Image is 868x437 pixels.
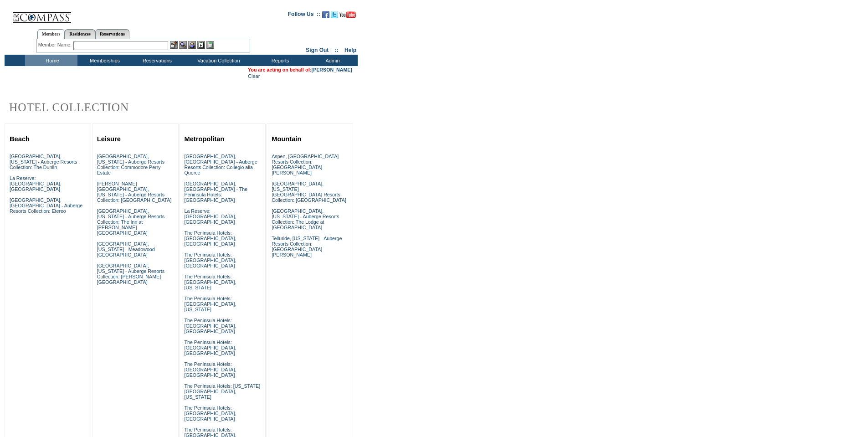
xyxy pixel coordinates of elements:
a: [GEOGRAPHIC_DATA], [GEOGRAPHIC_DATA] - Auberge Resorts Collection: Collegio alla Querce [185,154,257,175]
a: Members [37,29,65,39]
a: Metropolitan [185,135,225,143]
td: Follow Us :: [288,10,320,21]
a: Subscribe to our YouTube Channel [339,14,356,19]
td: Admin [305,55,358,66]
a: [GEOGRAPHIC_DATA], [US_STATE] - Auberge Resorts Collection: The Dunlin [10,154,77,170]
a: [GEOGRAPHIC_DATA], [US_STATE] - Auberge Resorts Collection: The Inn at [PERSON_NAME][GEOGRAPHIC_D... [97,208,164,236]
span: You are acting on behalf of: [248,67,352,72]
a: The Peninsula Hotels: [GEOGRAPHIC_DATA], [GEOGRAPHIC_DATA] [185,252,236,268]
a: Beach [10,135,30,143]
a: [GEOGRAPHIC_DATA], [US_STATE] - Meadowood [GEOGRAPHIC_DATA] [97,241,155,257]
img: Compass Home [12,5,72,23]
a: [PERSON_NAME] [312,67,352,72]
a: [PERSON_NAME][GEOGRAPHIC_DATA], [US_STATE] - Auberge Resorts Collection: [GEOGRAPHIC_DATA] [97,181,172,203]
a: [GEOGRAPHIC_DATA], [US_STATE] - Auberge Resorts Collection: The Lodge at [GEOGRAPHIC_DATA] [272,208,339,230]
a: Telluride, [US_STATE] - Auberge Resorts Collection: [GEOGRAPHIC_DATA][PERSON_NAME] [272,236,342,257]
a: [GEOGRAPHIC_DATA], [GEOGRAPHIC_DATA] - Auberge Resorts Collection: Etereo [10,197,82,214]
a: La Reserve: [GEOGRAPHIC_DATA], [GEOGRAPHIC_DATA] [10,175,62,192]
a: [GEOGRAPHIC_DATA], [US_STATE] - Auberge Resorts Collection: Commodore Perry Estate [97,154,164,175]
img: b_edit.gif [170,41,178,49]
a: [GEOGRAPHIC_DATA], [GEOGRAPHIC_DATA] - The Peninsula Hotels: [GEOGRAPHIC_DATA] [185,181,248,203]
a: Sign Out [306,47,329,53]
a: Residences [65,29,95,39]
a: The Peninsula Hotels: [GEOGRAPHIC_DATA], [GEOGRAPHIC_DATA] [185,230,236,247]
a: The Peninsula Hotels: [GEOGRAPHIC_DATA], [GEOGRAPHIC_DATA] [185,361,236,378]
a: Clear [248,73,260,79]
img: Reservations [197,41,205,49]
a: Follow us on Twitter [331,14,338,19]
a: The Peninsula Hotels: [GEOGRAPHIC_DATA], [US_STATE] [185,296,236,312]
a: Reservations [95,29,129,39]
td: Reservations [130,55,182,66]
a: The Peninsula Hotels: [GEOGRAPHIC_DATA], [GEOGRAPHIC_DATA] [185,339,236,356]
a: La Reserve: [GEOGRAPHIC_DATA], [GEOGRAPHIC_DATA] [185,208,236,225]
a: Leisure [97,135,121,143]
td: Vacation Collection [182,55,253,66]
img: Follow us on Twitter [331,11,338,18]
img: Subscribe to our YouTube Channel [339,11,356,18]
a: The Peninsula Hotels: [GEOGRAPHIC_DATA], [US_STATE] [185,274,236,290]
a: Help [344,47,356,53]
a: The Peninsula Hotels: [GEOGRAPHIC_DATA], [GEOGRAPHIC_DATA] [185,318,236,334]
a: Mountain [272,135,301,143]
a: [GEOGRAPHIC_DATA], [US_STATE] - Auberge Resorts Collection: [PERSON_NAME][GEOGRAPHIC_DATA] [97,263,164,285]
td: Home [25,55,77,66]
td: Memberships [77,55,130,66]
a: The Peninsula Hotels: [US_STATE][GEOGRAPHIC_DATA], [US_STATE] [185,383,261,400]
img: View [179,41,187,49]
img: b_calculator.gif [206,41,214,49]
a: Become our fan on Facebook [322,14,329,19]
td: Reports [253,55,305,66]
img: i.gif [5,14,12,14]
img: Become our fan on Facebook [322,11,329,18]
a: [GEOGRAPHIC_DATA], [US_STATE][GEOGRAPHIC_DATA] Resorts Collection: [GEOGRAPHIC_DATA] [272,181,346,203]
a: The Peninsula Hotels: [GEOGRAPHIC_DATA], [GEOGRAPHIC_DATA] [185,405,236,422]
span: :: [335,47,339,53]
h2: Hotel Collection [9,101,353,114]
div: Member Name: [38,41,73,49]
a: Aspen, [GEOGRAPHIC_DATA] Resorts Collection: [GEOGRAPHIC_DATA][PERSON_NAME] [272,154,339,175]
img: Impersonate [188,41,196,49]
